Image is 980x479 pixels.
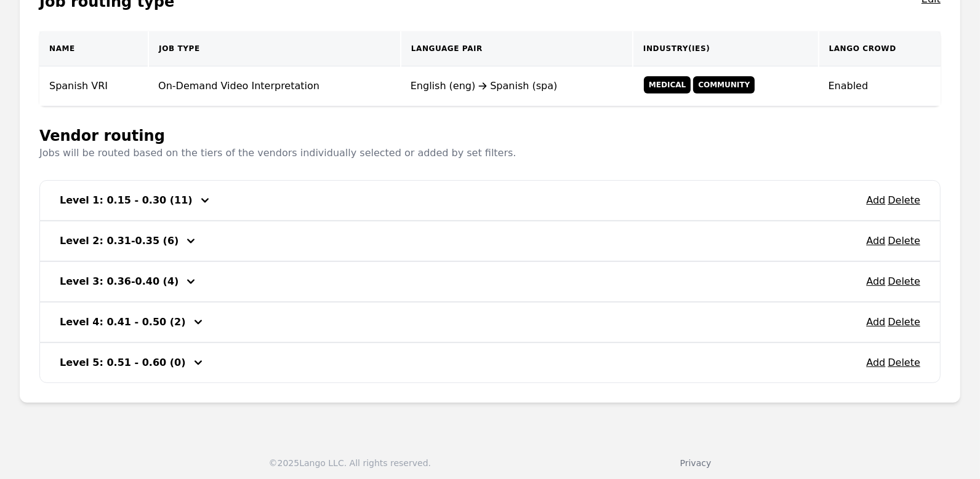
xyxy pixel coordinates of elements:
button: Add [866,274,885,289]
h3: Level 4: 0.41 - 0.50 (2) [60,315,186,330]
h3: Level 2: 0.31-0.35 (6) [60,234,179,248]
td: Enabled [819,66,941,106]
h1: Vendor routing [39,126,516,146]
button: Delete [888,355,920,370]
button: Delete [888,193,920,208]
th: Job Type [148,31,401,66]
h3: Level 5: 0.51 - 0.60 (0) [60,355,186,370]
button: Add [866,355,885,370]
span: Medical [644,76,691,93]
div: Add DeleteLevel 5: 0.51 - 0.60 (0) [39,342,941,383]
th: Name [39,31,148,66]
td: On-Demand Video Interpretation [148,66,401,106]
button: Add [866,315,885,330]
button: Add [866,234,885,248]
div: © 2025 Lango LLC. All rights reserved. [269,457,431,469]
button: Delete [888,315,920,330]
div: Add DeleteLevel 3: 0.36-0.40 (4) [39,261,941,302]
h3: Level 1: 0.15 - 0.30 (11) [60,193,193,208]
div: Add DeleteLevel 1: 0.15 - 0.30 (11) [39,180,941,221]
th: Language Pair [401,31,633,66]
button: Delete [888,274,920,289]
th: Industry(ies) [633,31,819,66]
span: Community [693,76,755,93]
button: Delete [888,234,920,248]
th: Lango Crowd [819,31,941,66]
p: Jobs will be routed based on the tiers of the vendors individually selected or added by set filters. [39,146,516,160]
h3: Level 3: 0.36-0.40 (4) [60,274,179,289]
td: Spanish VRI [39,66,148,106]
div: English (eng) Spanish (spa) [411,79,623,93]
div: Add DeleteLevel 2: 0.31-0.35 (6) [39,221,941,261]
div: Add DeleteLevel 4: 0.41 - 0.50 (2) [39,302,941,342]
a: Privacy [680,458,712,468]
button: Add [866,193,885,208]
